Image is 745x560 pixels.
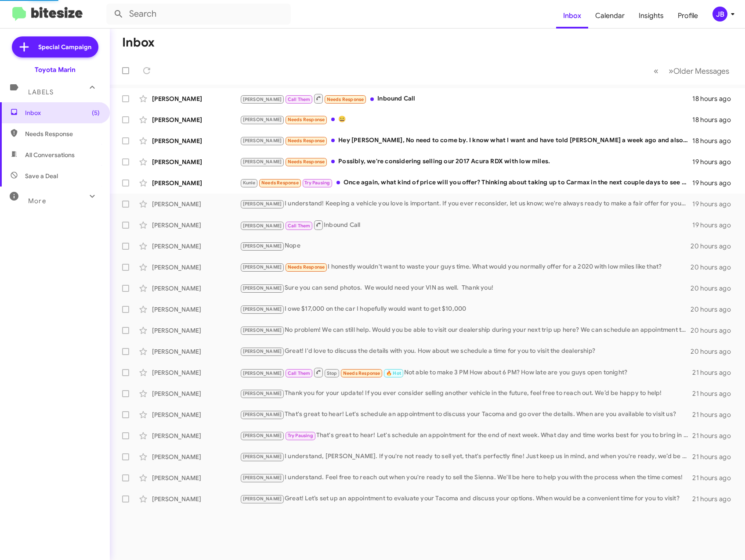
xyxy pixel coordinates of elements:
[243,391,282,396] span: [PERSON_NAME]
[106,4,291,25] input: Search
[240,304,691,314] div: I owe $17,000 on the car I hopefully would want to get $10,000
[692,221,738,230] div: 19 hours ago
[240,346,691,356] div: Great! I'd love to discuss the details with you. How about we schedule a time for you to visit th...
[673,66,729,76] span: Older Messages
[25,108,100,117] span: Inbox
[240,431,692,441] div: That's great to hear! Let's schedule an appointment for the end of next week. What day and time w...
[243,180,256,186] span: Kunle
[243,475,282,481] span: [PERSON_NAME]
[654,65,658,76] span: «
[28,197,46,205] span: More
[152,136,240,145] div: [PERSON_NAME]
[692,136,738,145] div: 18 hours ago
[243,243,282,249] span: [PERSON_NAME]
[243,138,282,144] span: [PERSON_NAME]
[152,305,240,314] div: [PERSON_NAME]
[691,284,738,293] div: 20 hours ago
[692,431,738,440] div: 21 hours ago
[243,348,282,354] span: [PERSON_NAME]
[152,200,240,208] div: [PERSON_NAME]
[152,263,240,272] div: [PERSON_NAME]
[712,7,727,22] div: JB
[692,179,738,187] div: 19 hours ago
[671,3,705,29] a: Profile
[288,138,325,144] span: Needs Response
[243,97,282,102] span: [PERSON_NAME]
[152,452,240,461] div: [PERSON_NAME]
[240,199,692,209] div: I understand! Keeping a vehicle you love is important. If you ever reconsider, let us know; we're...
[588,3,632,29] a: Calendar
[25,151,75,159] span: All Conversations
[692,410,738,419] div: 21 hours ago
[288,370,311,376] span: Call Them
[152,495,240,503] div: [PERSON_NAME]
[692,200,738,208] div: 19 hours ago
[691,263,738,272] div: 20 hours ago
[243,264,282,270] span: [PERSON_NAME]
[240,283,691,293] div: Sure you can send photos. We would need your VIN as well. Thank you!
[705,7,735,22] button: JB
[12,36,98,57] a: Special Campaign
[152,326,240,335] div: [PERSON_NAME]
[240,473,692,483] div: I understand. Feel free to reach out when you're ready to sell the Sienna. We'll be here to help ...
[288,433,313,438] span: Try Pausing
[152,347,240,356] div: [PERSON_NAME]
[240,115,692,125] div: 😀
[692,158,738,166] div: 19 hours ago
[152,242,240,251] div: [PERSON_NAME]
[240,93,692,104] div: Inbound Call
[692,474,738,482] div: 21 hours ago
[692,389,738,398] div: 21 hours ago
[288,159,325,165] span: Needs Response
[304,180,330,186] span: Try Pausing
[240,388,692,398] div: Thank you for your update! If you ever consider selling another vehicle in the future, feel free ...
[243,306,282,312] span: [PERSON_NAME]
[648,62,664,80] button: Previous
[240,452,692,462] div: I understand, [PERSON_NAME]. If you're not ready to sell yet, that's perfectly fine! Just keep us...
[243,454,282,459] span: [PERSON_NAME]
[240,219,692,230] div: Inbound Call
[663,62,734,80] button: Next
[240,136,692,146] div: Hey [PERSON_NAME], No need to come by. I know what I want and have told [PERSON_NAME] a week ago ...
[152,179,240,187] div: [PERSON_NAME]
[240,262,691,272] div: I honestly wouldn't want to waste your guys time. What would you normally offer for a 2020 with l...
[152,474,240,482] div: [PERSON_NAME]
[386,370,401,376] span: 🔥 Hot
[92,108,100,117] span: (5)
[152,115,240,124] div: [PERSON_NAME]
[152,410,240,419] div: [PERSON_NAME]
[669,65,673,76] span: »
[288,223,311,229] span: Call Them
[25,129,100,138] span: Needs Response
[240,241,691,251] div: Nope
[243,370,282,376] span: [PERSON_NAME]
[243,223,282,229] span: [PERSON_NAME]
[152,368,240,377] div: [PERSON_NAME]
[152,284,240,293] div: [PERSON_NAME]
[288,264,325,270] span: Needs Response
[38,43,91,51] span: Special Campaign
[243,285,282,291] span: [PERSON_NAME]
[152,221,240,230] div: [PERSON_NAME]
[691,326,738,335] div: 20 hours ago
[152,94,240,103] div: [PERSON_NAME]
[692,94,738,103] div: 18 hours ago
[261,180,299,186] span: Needs Response
[240,494,692,504] div: Great! Let’s set up an appointment to evaluate your Tacoma and discuss your options. When would b...
[692,115,738,124] div: 18 hours ago
[288,97,311,102] span: Call Them
[556,3,588,29] span: Inbox
[632,3,671,29] a: Insights
[122,36,155,50] h1: Inbox
[152,431,240,440] div: [PERSON_NAME]
[243,327,282,333] span: [PERSON_NAME]
[649,62,734,80] nav: Page navigation example
[692,368,738,377] div: 21 hours ago
[243,117,282,122] span: [PERSON_NAME]
[240,325,691,335] div: No problem! We can still help. Would you be able to visit our dealership during your next trip up...
[243,496,282,502] span: [PERSON_NAME]
[691,242,738,251] div: 20 hours ago
[691,305,738,314] div: 20 hours ago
